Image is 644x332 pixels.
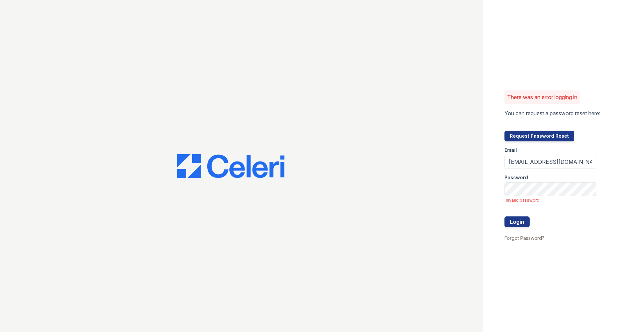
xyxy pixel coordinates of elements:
[504,109,600,117] p: You can request a password reset here:
[504,216,530,227] button: Login
[504,147,517,153] label: Email
[504,174,528,181] label: Password
[504,235,544,241] a: Forgot Password?
[177,154,284,178] img: CE_Logo_Blue-a8612792a0a2168367f1c8372b55b34899dd931a85d93a1a3d3e32e68fde9ad4.png
[507,93,577,101] p: There was an error logging in
[504,131,574,141] button: Request Password Reset
[506,198,596,203] span: invalid password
